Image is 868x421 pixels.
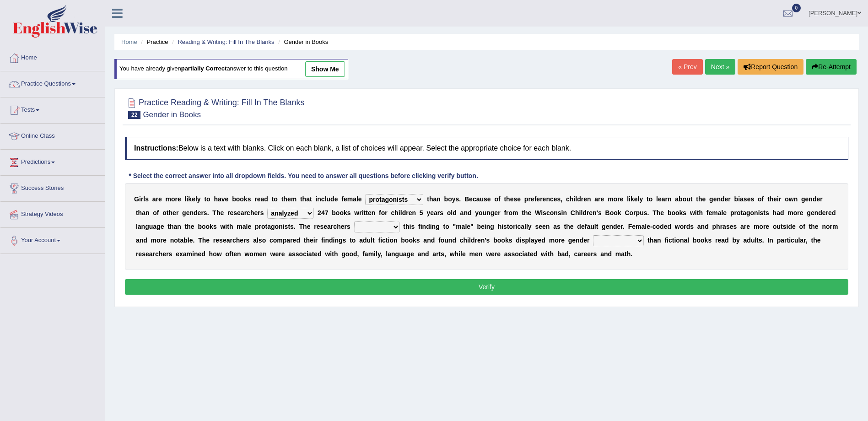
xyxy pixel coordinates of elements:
[385,209,387,216] b: r
[524,209,528,216] b: h
[510,195,514,203] b: e
[744,195,747,203] b: s
[0,202,105,225] a: Strategy Videos
[318,209,321,216] b: 2
[354,209,359,216] b: w
[593,209,597,216] b: n
[494,209,498,216] b: e
[513,195,517,203] b: s
[347,195,353,203] b: m
[460,209,464,216] b: a
[451,209,453,216] b: l
[785,195,789,203] b: o
[779,195,781,203] b: r
[614,209,618,216] b: o
[658,195,662,203] b: e
[167,209,169,216] b: t
[359,209,361,216] b: r
[487,195,491,203] b: e
[0,45,105,68] a: Home
[698,195,702,203] b: h
[399,209,400,216] b: i
[185,195,187,203] b: l
[230,209,233,216] b: e
[649,195,653,203] b: o
[801,195,805,203] b: g
[437,195,441,203] b: n
[274,195,278,203] b: o
[347,209,351,216] b: s
[770,195,774,203] b: h
[469,195,473,203] b: e
[498,195,501,203] b: f
[640,209,644,216] b: u
[459,195,461,203] b: .
[573,195,575,203] b: i
[276,38,328,46] li: Gender in Books
[178,38,274,45] a: Reading & Writing: Fill In The Blanks
[125,137,848,160] h4: Below is a text with blanks. Click on each blank, a list of choices will appear. Select the appro...
[283,195,287,203] b: h
[620,195,624,203] b: e
[152,195,156,203] b: a
[178,195,181,203] b: e
[452,195,456,203] b: y
[206,195,210,203] b: o
[541,209,543,216] b: i
[531,195,534,203] b: e
[546,195,550,203] b: n
[540,195,542,203] b: r
[0,228,105,251] a: Your Account
[257,195,261,203] b: e
[675,195,679,203] b: a
[409,209,412,216] b: e
[143,195,145,203] b: l
[528,209,532,216] b: e
[506,195,510,203] b: h
[182,209,186,216] b: g
[216,209,221,216] b: h
[233,209,237,216] b: s
[166,195,171,203] b: m
[0,150,105,173] a: Predictions
[157,209,159,216] b: f
[647,209,649,216] b: .
[543,209,546,216] b: s
[713,195,717,203] b: e
[358,195,362,203] b: e
[558,209,561,216] b: s
[381,209,385,216] b: o
[146,209,150,216] b: n
[550,209,554,216] b: o
[456,195,459,203] b: s
[158,195,162,203] b: e
[207,209,209,216] b: .
[625,209,629,216] b: C
[260,209,264,216] b: s
[634,195,638,203] b: e
[145,195,149,203] b: s
[579,209,581,216] b: i
[494,195,498,203] b: o
[186,195,188,203] b: i
[805,195,809,203] b: e
[171,195,175,203] b: o
[153,209,157,216] b: o
[486,209,491,216] b: n
[341,195,344,203] b: f
[175,195,178,203] b: r
[789,195,794,203] b: w
[644,209,647,216] b: s
[679,195,683,203] b: b
[330,195,334,203] b: d
[617,195,620,203] b: r
[813,195,817,203] b: d
[506,209,508,216] b: r
[192,195,195,203] b: e
[254,195,257,203] b: r
[447,209,451,216] b: o
[647,195,649,203] b: t
[662,195,665,203] b: a
[250,209,254,216] b: h
[121,38,137,45] a: Home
